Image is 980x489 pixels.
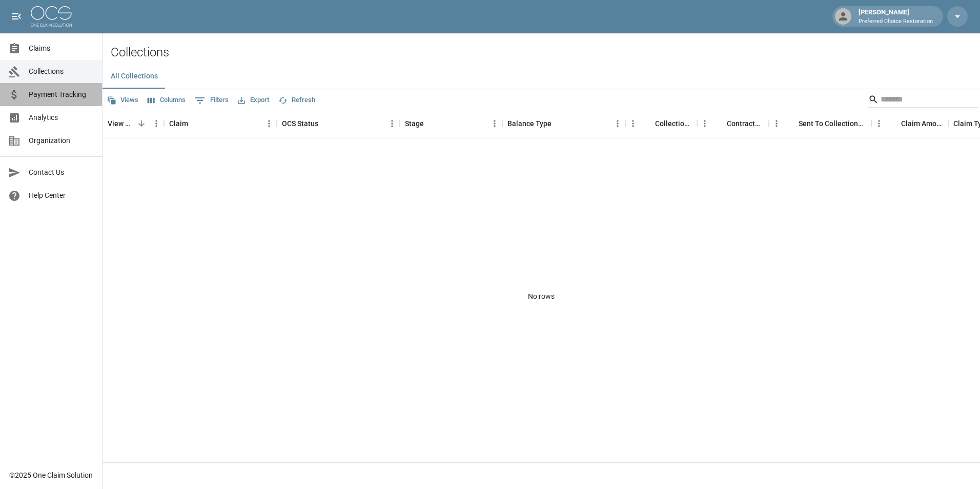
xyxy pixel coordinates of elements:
[261,116,277,131] button: Menu
[854,7,937,26] div: [PERSON_NAME]
[502,109,625,138] div: Balance Type
[149,116,164,131] button: Menu
[276,92,318,108] button: Refresh
[29,89,94,100] span: Payment Tracking
[697,116,712,131] button: Menu
[103,138,980,455] div: No rows
[29,190,94,201] span: Help Center
[145,92,188,108] button: Select columns
[859,17,933,26] p: Preferred Choice Restoration
[655,109,692,138] div: Collections Fee
[552,116,566,131] button: Sort
[868,91,978,110] div: Search
[164,109,277,138] div: Claim
[507,109,552,138] div: Balance Type
[105,92,141,108] button: Views
[192,92,231,109] button: Show filters
[697,109,769,138] div: Contractor Amount
[9,470,93,480] div: © 2025 One Claim Solution
[188,116,202,131] button: Sort
[282,109,318,138] div: OCS Status
[31,6,72,27] img: ocs-logo-white-transparent.png
[887,116,901,131] button: Sort
[641,116,655,131] button: Sort
[784,116,799,131] button: Sort
[111,45,980,60] h2: Collections
[103,64,166,89] button: All Collections
[29,135,94,146] span: Organization
[727,109,764,138] div: Contractor Amount
[871,109,948,138] div: Claim Amount
[134,116,149,131] button: Sort
[318,116,333,131] button: Sort
[103,109,164,138] div: View Collection
[169,109,188,138] div: Claim
[610,116,625,131] button: Menu
[6,6,27,27] button: open drawer
[487,116,502,131] button: Menu
[799,109,866,138] div: Sent To Collections Date
[103,64,980,89] div: dynamic tabs
[277,109,400,138] div: OCS Status
[29,66,94,77] span: Collections
[901,109,943,138] div: Claim Amount
[424,116,438,131] button: Sort
[871,116,887,131] button: Menu
[405,109,424,138] div: Stage
[29,43,94,54] span: Claims
[625,116,641,131] button: Menu
[29,112,94,123] span: Analytics
[29,167,94,178] span: Contact Us
[769,109,871,138] div: Sent To Collections Date
[625,109,697,138] div: Collections Fee
[400,109,502,138] div: Stage
[108,109,134,138] div: View Collection
[712,116,727,131] button: Sort
[384,116,400,131] button: Menu
[235,92,272,108] button: Export
[769,116,784,131] button: Menu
